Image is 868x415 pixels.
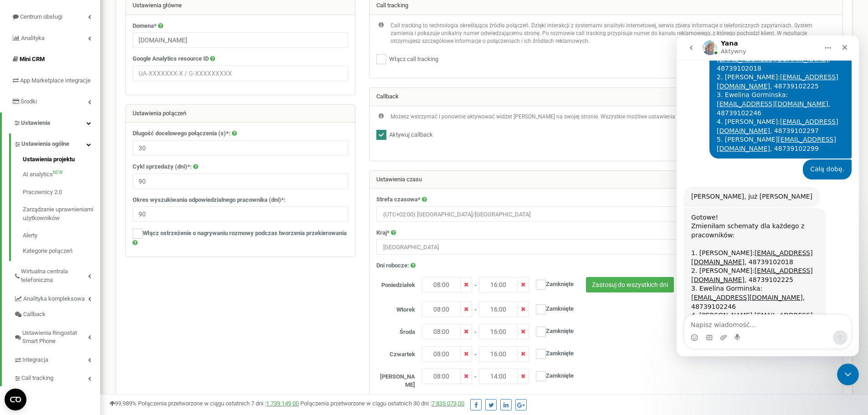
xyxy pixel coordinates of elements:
div: Yana mówi… [7,151,175,172]
span: Połączenia przetworzone w ciągu ostatnich 30 dni : [300,400,464,407]
a: [EMAIL_ADDRESS][DOMAIN_NAME] [15,258,126,266]
label: Czwartek [370,346,422,359]
a: Ustawienia Ringostat Smart Phone [14,323,100,349]
span: 99,989% [109,400,137,407]
label: Włącz call tracking [386,55,438,64]
label: Zamknięte [529,277,574,290]
label: Poniedziałek [370,277,422,290]
span: Ustawienia ogólne [21,140,69,149]
div: Lukasz mówi… [7,124,175,151]
span: Centrum obsługi [20,13,62,20]
a: Analityka kompleksowa [14,288,100,307]
span: (UTC+02:00) Europe/Warsaw [380,208,832,221]
span: Call tracking [21,374,53,383]
a: Ustawienia projektu [23,155,100,166]
a: Integracja [14,349,100,368]
label: Kraj* [376,229,390,237]
span: Analityka kompleksowa [23,295,85,303]
div: [PERSON_NAME], już [PERSON_NAME] [7,151,143,171]
a: Call tracking [14,368,100,386]
span: Ustawienia [21,119,50,126]
span: (UTC+02:00) Europe/Warsaw [376,206,836,222]
span: Środki [21,98,37,105]
label: Strefa czasowa* [376,195,421,204]
div: Gotowe! Zmieniłam schematy dla każdego z pracowników: 1. [PERSON_NAME]: , 48739102018 2. [PERSON_... [15,178,142,338]
button: Wyślij wiadomość… [156,295,171,309]
div: Ustawienia połączeń [126,105,355,123]
a: Alerty [23,227,100,245]
a: [EMAIL_ADDRESS][DOMAIN_NAME] [40,82,162,99]
input: example.com [133,32,348,48]
span: Callback [23,310,46,319]
a: AI analyticsNEW [23,166,100,184]
label: Okres wyszukiwania odpowiedzialnego pracownika (dni)*: [133,196,286,205]
span: Poland [380,241,832,254]
p: Call tracking to technologia określająca źródła połączeń. Dzięki interakcji z systemami analityki... [390,22,836,45]
a: 1 739 149,00 [266,400,299,407]
input: UA-XXXXXXX-X / G-XXXXXXXXX [133,66,348,81]
span: - [474,346,477,359]
span: - [474,302,477,314]
span: - [474,324,477,337]
label: Cykl sprzedaży (dni)*: [133,163,192,171]
a: [EMAIL_ADDRESS][DOMAIN_NAME] [40,65,152,72]
span: Analityka [21,35,45,41]
span: Ustawienia Ringostat Smart Phone [22,329,88,346]
label: Wtorek [370,302,422,314]
button: Open CMP widget [5,389,26,410]
span: Mini CRM [20,56,45,62]
span: - [474,369,477,381]
label: Zamknięte [529,369,574,381]
button: Załaduj załącznik [43,298,51,306]
label: Domena* [133,22,157,31]
a: [EMAIL_ADDRESS][DOMAIN_NAME] [15,214,136,230]
label: Zamknięte [529,324,574,337]
span: App Marketplace integracje [20,77,91,84]
a: Kategorie połączeń [23,245,100,256]
a: [EMAIL_ADDRESS][DOMAIN_NAME] [40,100,159,117]
label: [PERSON_NAME] [370,369,422,389]
label: Aktywuj callback [386,131,433,139]
iframe: Intercom live chat [837,364,859,385]
a: Ustawienia [2,113,100,134]
div: [PERSON_NAME], już [PERSON_NAME] [15,157,136,166]
textarea: Napisz wiadomość... [8,279,175,295]
iframe: Intercom live chat [677,36,859,356]
div: Yana mówi… [7,172,175,387]
button: Zastosuj do wszystkich dni [586,277,674,292]
a: Callback [14,307,100,323]
button: Start recording [58,298,65,306]
label: Google Analytics resource ID [133,55,209,63]
a: [EMAIL_ADDRESS][DOMAIN_NAME] [40,20,152,27]
label: Długość docelowego połączenia (s)*: [133,129,231,138]
a: 7 835 073,00 [431,400,464,407]
div: Gotowe!Zmieniłam schematy dla każdego z pracowników:1. [PERSON_NAME]:[EMAIL_ADDRESS][DOMAIN_NAME]... [7,172,149,370]
span: Integracja [22,356,48,364]
label: Zamknięte [529,346,574,359]
span: Poland [376,239,836,255]
span: Połączenia przetworzone w ciągu ostatnich 7 dni : [138,400,299,407]
a: Wirtualna centrala telefoniczna [14,261,100,288]
label: Włącz ostrzeżenie o nagrywaniu rozmowy podczas tworzenia przekierowania [133,229,348,247]
div: Ustawienia czasu [370,171,842,189]
a: Zarządzanie uprawnieniami użytkowników [23,201,100,227]
div: Całą dobę. [126,124,175,144]
a: Ustawienia ogólne [14,133,100,152]
p: Możesz wstrzymać i ponownie aktywować widżet [PERSON_NAME] na swojej stronie. Wszystkie możliwe u... [390,113,801,121]
label: Zamknięte [529,302,574,314]
label: Środa [370,324,422,337]
a: Pracownicy 2.0 [23,184,100,201]
span: - [474,277,477,290]
button: Selektor plików GIF [29,298,36,306]
div: Callback [370,88,842,106]
div: Całą dobę. [134,129,168,138]
span: Wirtualna centrala telefoniczna [21,267,88,284]
a: [EMAIL_ADDRESS][DOMAIN_NAME] [40,38,162,54]
button: Selektor emotek [14,298,21,306]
